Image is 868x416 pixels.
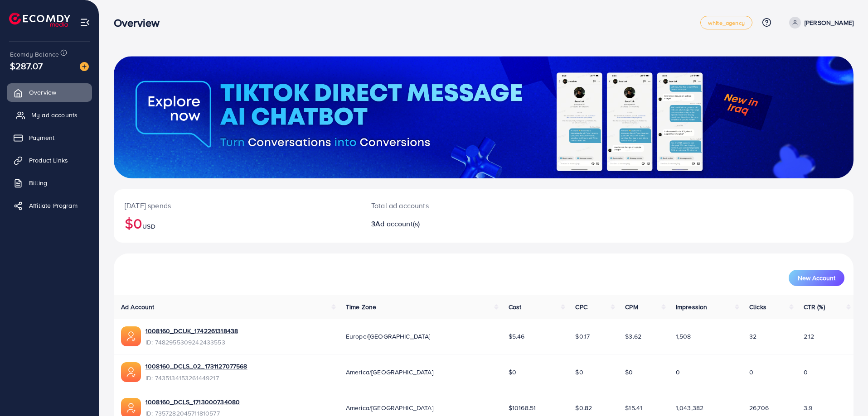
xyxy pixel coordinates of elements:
[29,88,56,97] span: Overview
[80,17,90,28] img: menu
[371,220,534,228] h2: 3
[749,332,756,341] span: 32
[7,129,92,147] a: Payment
[509,403,536,412] span: $10168.51
[121,362,141,382] img: ic-ads-acc.e4c84228.svg
[798,275,835,281] span: New Account
[346,403,433,412] span: America/[GEOGRAPHIC_DATA]
[145,326,238,335] a: 1008160_DCUK_1742261318438
[509,332,525,341] span: $5.46
[121,326,141,346] img: ic-ads-acc.e4c84228.svg
[29,156,68,165] span: Product Links
[346,332,431,341] span: Europe/[GEOGRAPHIC_DATA]
[29,178,47,187] span: Billing
[708,20,745,26] span: white_agency
[804,302,825,311] span: CTR (%)
[676,368,680,377] span: 0
[114,16,167,29] h3: Overview
[700,16,752,29] a: white_agency
[509,302,522,311] span: Cost
[29,201,78,210] span: Affiliate Program
[145,362,247,371] a: 1008160_DCLS_02_1731127077568
[575,302,587,311] span: CPC
[786,17,853,29] a: [PERSON_NAME]
[9,13,70,27] img: logo
[625,403,642,412] span: $15.41
[575,332,590,341] span: $0.17
[145,338,238,347] span: ID: 7482955309242433553
[29,133,54,142] span: Payment
[749,368,753,377] span: 0
[804,368,808,377] span: 0
[7,83,92,101] a: Overview
[509,368,516,377] span: $0
[749,302,766,311] span: Clicks
[121,302,155,311] span: Ad Account
[7,196,92,215] a: Affiliate Program
[676,403,703,412] span: 1,043,382
[805,17,853,28] p: [PERSON_NAME]
[10,50,59,59] span: Ecomdy Balance
[625,332,641,341] span: $3.62
[804,332,815,341] span: 2.12
[125,200,349,211] p: [DATE] spends
[625,302,638,311] span: CPM
[346,368,433,377] span: America/[GEOGRAPHIC_DATA]
[789,270,844,286] button: New Account
[142,222,155,231] span: USD
[676,302,708,311] span: Impression
[7,174,92,192] a: Billing
[375,219,420,229] span: Ad account(s)
[10,59,43,72] span: $287.07
[575,368,583,377] span: $0
[346,302,376,311] span: Time Zone
[145,373,247,383] span: ID: 7435134153261449217
[575,403,592,412] span: $0.82
[804,403,812,412] span: 3.9
[80,62,89,71] img: image
[749,403,769,412] span: 26,706
[7,151,92,169] a: Product Links
[145,397,240,406] a: 1008160_DCLS_1713000734080
[625,368,633,377] span: $0
[676,332,691,341] span: 1,508
[125,215,349,232] h2: $0
[371,200,534,211] p: Total ad accounts
[31,110,78,120] span: My ad accounts
[7,106,92,124] a: My ad accounts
